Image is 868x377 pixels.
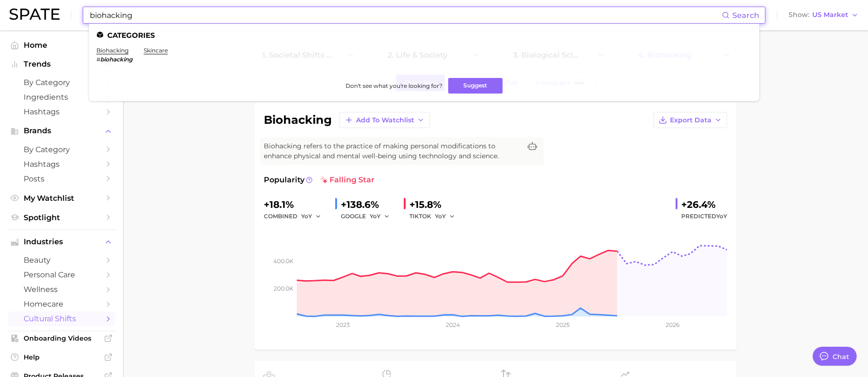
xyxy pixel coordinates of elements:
input: Search here for a brand, industry, or ingredient [89,7,722,23]
tspan: 2025 [556,321,570,328]
a: cultural shifts [8,311,115,326]
span: Trends [24,60,99,69]
div: combined [264,211,328,222]
span: Export Data [670,116,712,124]
a: Hashtags [8,104,115,119]
button: YoY [370,211,390,222]
a: Hashtags [8,157,115,171]
em: biohacking [100,56,132,63]
img: SPATE [9,9,60,20]
button: Industries [8,235,115,249]
div: +15.8% [409,197,461,212]
span: Help [24,353,99,361]
div: GOOGLE [341,211,396,222]
a: wellness [8,282,115,297]
span: Hashtags [24,107,99,116]
a: Help [8,350,115,364]
span: Don't see what you're looking for? [346,82,443,89]
span: Industries [24,238,99,246]
span: falling star [320,174,374,186]
span: Onboarding Videos [24,334,99,343]
button: Trends [8,57,115,71]
span: beauty [24,256,99,265]
a: homecare [8,297,115,311]
span: cultural shifts [24,314,99,323]
div: +138.6% [341,197,396,212]
a: personal care [8,267,115,282]
li: Categories [96,31,752,39]
tspan: 2023 [336,321,350,328]
a: Home [8,38,115,52]
span: US Market [812,12,848,17]
a: Ingredients [8,90,115,104]
a: by Category [8,75,115,90]
span: YoY [370,212,381,220]
span: homecare [24,300,99,308]
span: # [96,56,100,63]
span: by Category [24,145,99,154]
span: Posts [24,174,99,183]
span: My Watchlist [24,194,99,203]
span: Search [732,11,759,20]
div: +26.4% [681,197,727,212]
span: YoY [301,212,312,220]
button: Add to Watchlist [339,112,430,128]
span: Popularity [264,174,304,186]
span: Ingredients [24,93,99,102]
div: +18.1% [264,197,328,212]
button: Export Data [653,112,727,128]
span: Brands [24,127,99,135]
a: Posts [8,171,115,186]
span: by Category [24,78,99,87]
span: personal care [24,270,99,279]
span: Hashtags [24,160,99,169]
a: skincare [144,47,168,54]
button: YoY [435,211,455,222]
span: YoY [716,213,727,220]
span: Spotlight [24,213,99,222]
button: ShowUS Market [786,9,861,21]
span: Show [789,12,809,17]
a: My Watchlist [8,191,115,206]
a: biohacking [96,47,129,54]
tspan: 2024 [446,321,460,328]
img: falling star [320,176,328,184]
h1: biohacking [264,114,332,126]
span: Biohacking refers to the practice of making personal modifications to enhance physical and mental... [264,141,521,161]
button: YoY [301,211,321,222]
a: Spotlight [8,210,115,225]
tspan: 2026 [666,321,679,328]
span: wellness [24,285,99,294]
button: Suggest [448,78,503,94]
button: Brands [8,124,115,138]
span: Home [24,41,99,50]
a: beauty [8,253,115,267]
a: by Category [8,142,115,157]
a: Onboarding Videos [8,331,115,345]
span: Predicted [681,211,727,222]
span: Add to Watchlist [356,116,414,124]
span: YoY [435,212,446,220]
div: TIKTOK [409,211,461,222]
